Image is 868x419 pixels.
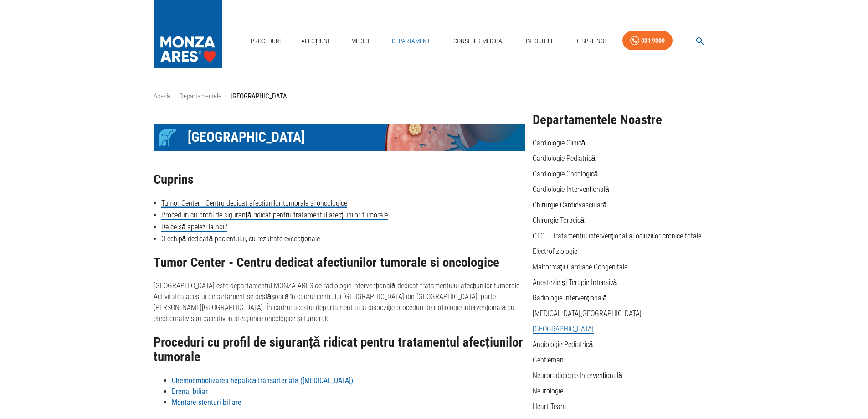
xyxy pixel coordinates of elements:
[533,371,622,380] a: Neuroradiologie Intervențională
[533,216,585,225] a: Chirurgie Toracică
[154,91,715,102] nav: breadcrumb
[533,139,586,147] a: Cardiologie Clinică
[533,170,598,178] a: Cardiologie Oncologică
[161,234,320,243] a: O echipă dedicată pacientului, cu rezultate excepționale
[533,402,566,411] a: Heart Team
[450,32,509,51] a: Consilier Medical
[533,263,627,271] a: Malformații Cardiace Congenitale
[533,113,715,127] h2: Departamentele Noastre
[522,32,558,51] a: Info Utile
[188,129,305,146] span: [GEOGRAPHIC_DATA]
[174,91,176,102] li: ›
[346,32,375,51] a: Medici
[231,91,289,102] p: [GEOGRAPHIC_DATA]
[154,280,525,324] p: [GEOGRAPHIC_DATA] este departamentul MONZA ARES de radiologie intervențională dedicat tratamentul...
[172,398,241,407] a: Montare stenturi biliare
[154,255,525,270] h2: Tumor Center - Centru dedicat afectiunilor tumorale si oncologice
[298,32,333,51] a: Afecțiuni
[533,247,577,256] a: Electrofiziologie
[571,32,609,51] a: Despre Noi
[161,211,388,220] a: Proceduri cu profil de siguranță ridicat pentru tratamentul afecțiunilor tumorale
[388,32,437,51] a: Departamente
[533,325,594,334] a: [GEOGRAPHIC_DATA]
[622,31,673,51] a: 031 9300
[533,154,596,163] a: Cardiologie Pediatrică
[161,199,347,208] a: Tumor Center - Centru dedicat afectiunilor tumorale si oncologice
[533,201,607,209] a: Chirurgie Cardiovasculară
[180,92,221,100] a: Departamentele
[154,172,525,187] h2: Cuprins
[533,356,564,364] a: Gentleman
[172,387,208,396] a: Drenaj biliar
[533,340,593,349] a: Angiologie Pediatrică
[533,387,563,395] a: Neurologie
[641,35,665,47] div: 031 9300
[172,376,354,385] a: Chemoembolizarea hepatică transarterială ([MEDICAL_DATA])
[533,278,617,287] a: Anestezie și Terapie Intensivă
[154,335,525,364] h2: Proceduri cu profil de siguranță ridicat pentru tratamentul afecțiunilor tumorale
[533,232,701,240] a: CTO – Tratamentul intervențional al ocluziilor cronice totale
[154,92,170,100] a: Acasă
[154,124,181,151] div: Icon
[225,91,227,102] li: ›
[533,294,607,302] a: Radiologie Intervențională
[161,222,227,232] a: De ce să apelezi la noi?
[247,32,284,51] a: Proceduri
[533,309,642,318] a: [MEDICAL_DATA][GEOGRAPHIC_DATA]
[533,185,609,194] a: Cardiologie Intervențională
